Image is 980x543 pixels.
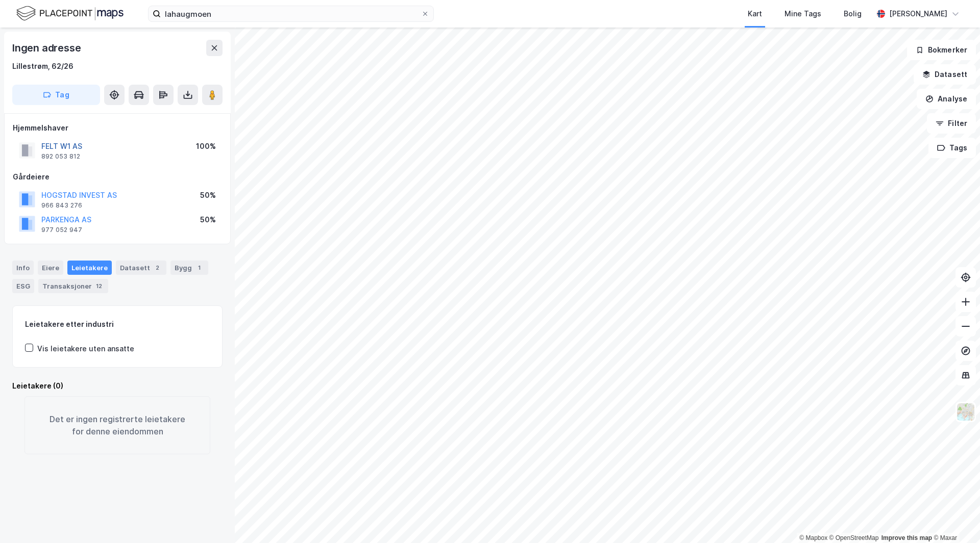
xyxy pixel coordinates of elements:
div: 977 052 947 [41,226,82,234]
img: Z [956,402,975,422]
div: Ingen adresse [12,40,83,56]
div: Vis leietakere uten ansatte [37,343,134,355]
div: Transaksjoner [38,279,108,293]
div: 1 [194,263,204,273]
a: Mapbox [799,534,827,541]
div: Eiere [38,261,63,275]
div: ESG [12,279,34,293]
div: 966 843 276 [41,201,82,210]
div: Bolig [844,8,862,20]
div: Datasett [116,261,166,275]
div: 12 [94,281,104,291]
div: Leietakere etter industri [25,318,210,330]
div: Lillestrøm, 62/26 [12,60,73,72]
div: Leietakere (0) [12,380,223,392]
div: [PERSON_NAME] [889,8,947,20]
button: Tag [12,85,100,105]
a: OpenStreetMap [829,534,879,541]
div: Bygg [170,261,208,275]
div: 100% [196,140,216,152]
button: Datasett [914,64,976,85]
div: Gårdeiere [13,171,222,183]
div: Det er ingen registrerte leietakere for denne eiendommen [24,396,210,454]
iframe: Chat Widget [929,494,980,543]
a: Improve this map [881,534,932,541]
button: Bokmerker [907,40,976,60]
div: Leietakere [67,261,112,275]
input: Søk på adresse, matrikkel, gårdeiere, leietakere eller personer [161,6,421,21]
div: Kart [748,8,762,20]
button: Tags [928,138,976,158]
div: 892 053 812 [41,152,80,161]
div: Kontrollprogram for chat [929,494,980,543]
div: Mine Tags [785,8,821,20]
div: 50% [200,214,216,226]
div: Hjemmelshaver [13,122,222,134]
button: Filter [927,113,976,134]
div: 2 [152,263,162,273]
button: Analyse [917,89,976,109]
div: 50% [200,189,216,201]
div: Info [12,261,34,275]
img: logo.f888ab2527a4732fd821a326f86c7f29.svg [16,5,124,22]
